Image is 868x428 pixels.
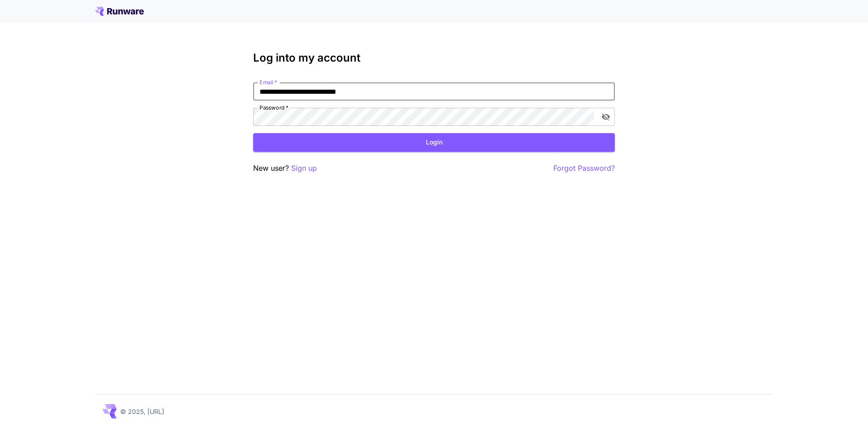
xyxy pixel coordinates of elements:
button: Login [253,133,615,152]
button: toggle password visibility [598,109,614,125]
label: Email [259,78,277,86]
h3: Log into my account [253,52,615,64]
button: Sign up [291,163,317,174]
button: Forgot Password? [553,163,615,174]
p: New user? [253,163,317,174]
p: © 2025, [URL] [120,407,164,416]
label: Password [259,104,288,111]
